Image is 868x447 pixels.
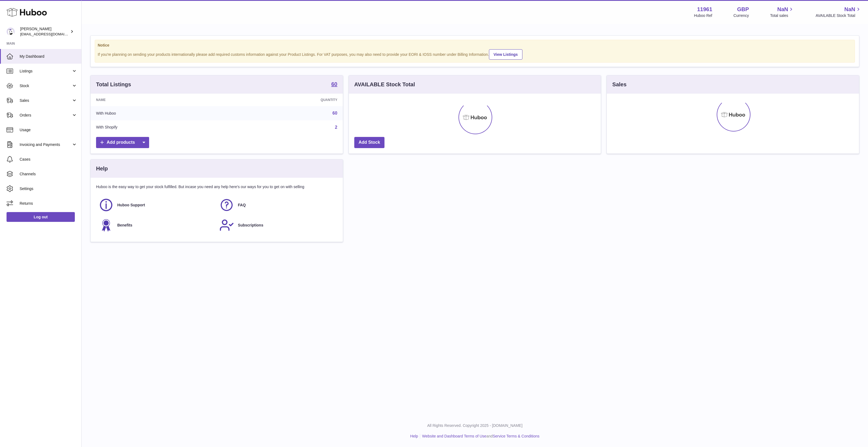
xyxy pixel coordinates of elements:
span: My Dashboard [20,54,77,59]
span: NaN [844,6,855,13]
td: With Huboo [91,106,227,120]
span: Benefits [117,223,132,228]
div: Huboo Ref [694,13,712,18]
a: 2 [335,125,337,130]
li: and [420,434,539,439]
a: Help [410,434,418,438]
a: NaN Total sales [770,6,794,18]
span: Returns [20,201,77,206]
h3: Help [96,165,108,172]
a: Log out [7,212,75,222]
span: [EMAIL_ADDRESS][DOMAIN_NAME] [20,32,80,36]
img: internalAdmin-11961@internal.huboo.com [7,27,15,36]
span: FAQ [238,203,246,208]
span: Cases [20,157,77,162]
strong: 11961 [697,6,712,13]
span: Listings [20,69,72,74]
span: Sales [20,98,72,103]
p: All Rights Reserved. Copyright 2025 - [DOMAIN_NAME] [86,423,864,428]
a: Website and Dashboard Terms of Use [422,434,486,438]
strong: GBP [737,6,749,13]
div: Currency [734,13,749,18]
span: Settings [20,186,77,191]
strong: 60 [331,81,337,87]
h3: AVAILABLE Stock Total [354,81,415,88]
span: AVAILABLE Stock Total [815,13,861,18]
a: Subscriptions [219,218,334,232]
div: [PERSON_NAME] [20,26,69,37]
td: With Shopify [91,120,227,134]
a: Add products [96,137,149,148]
h3: Sales [612,81,626,88]
a: Service Terms & Conditions [493,434,540,438]
div: If you're planning on sending your products internationally please add required customs informati... [98,48,852,60]
span: Invoicing and Payments [20,142,72,147]
strong: Notice [98,43,852,48]
p: Huboo is the easy way to get your stock fulfilled. But incase you need any help here's our ways f... [96,184,337,189]
a: NaN AVAILABLE Stock Total [815,6,861,18]
a: Huboo Support [99,198,214,212]
a: 60 [331,81,337,88]
span: Total sales [770,13,794,18]
th: Name [91,94,227,106]
a: FAQ [219,198,334,212]
a: Benefits [99,218,214,232]
span: NaN [777,6,788,13]
span: Huboo Support [117,203,145,208]
span: Stock [20,83,72,88]
span: Orders [20,113,72,118]
span: Subscriptions [238,223,263,228]
th: Quantity [227,94,343,106]
a: Add Stock [354,137,384,148]
span: Usage [20,127,77,133]
span: Channels [20,172,77,177]
a: View Listings [489,49,522,60]
a: 60 [333,111,337,115]
h3: Total Listings [96,81,131,88]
